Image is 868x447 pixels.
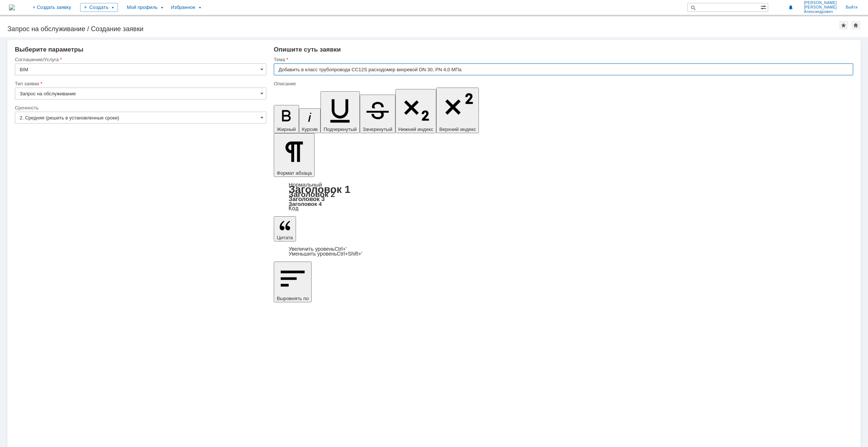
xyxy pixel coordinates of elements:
button: Верхний индекс [436,88,479,133]
button: Выровнять по [274,262,312,302]
span: Курсив [302,126,318,132]
span: Цитата [277,235,293,240]
div: Соглашение/Услуга [15,57,265,62]
img: logo [9,4,15,10]
div: Добавить в избранное [839,21,848,30]
div: Срочность [15,105,265,110]
div: Запрос на обслуживание / Создание заявки [7,25,839,33]
span: Жирный [277,126,296,132]
span: Ctrl+Shift+' [337,251,362,257]
button: Формат абзаца [274,133,315,177]
button: Курсив [299,108,321,133]
button: Зачеркнутый [360,95,395,133]
span: Выберите параметры [15,46,83,53]
a: Заголовок 2 [289,190,335,198]
span: Ctrl+' [335,246,347,252]
a: Заголовок 3 [289,195,325,202]
div: Создать [80,3,118,12]
button: Жирный [274,105,299,133]
div: Формат абзаца [274,182,853,211]
span: Формат абзаца [277,170,312,176]
button: Нижний индекс [395,89,437,133]
div: Описание [274,81,852,86]
span: Александрович [804,10,837,14]
span: Опишите суть заявки [274,46,341,53]
div: Сделать домашней страницей [851,21,860,30]
div: Тип заявки [15,81,265,86]
a: Перейти на домашнюю страницу [9,4,15,10]
div: Тема [274,57,852,62]
div: Цитата [274,247,853,256]
span: [PERSON_NAME] [804,5,837,10]
span: Выровнять по [277,296,309,301]
a: Заголовок 1 [289,184,351,195]
span: Расширенный поиск [760,3,768,10]
span: Нижний индекс [398,126,434,132]
a: Заголовок 4 [289,201,322,207]
button: Подчеркнутый [320,91,359,133]
span: Верхний индекс [439,126,476,132]
a: Код [289,205,299,212]
a: Decrease [289,251,362,257]
span: [PERSON_NAME] [804,1,837,5]
a: Нормальный [289,181,322,188]
span: Зачеркнутый [363,126,392,132]
span: Подчеркнутый [323,126,356,132]
a: Increase [289,246,347,252]
button: Цитата [274,216,296,241]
